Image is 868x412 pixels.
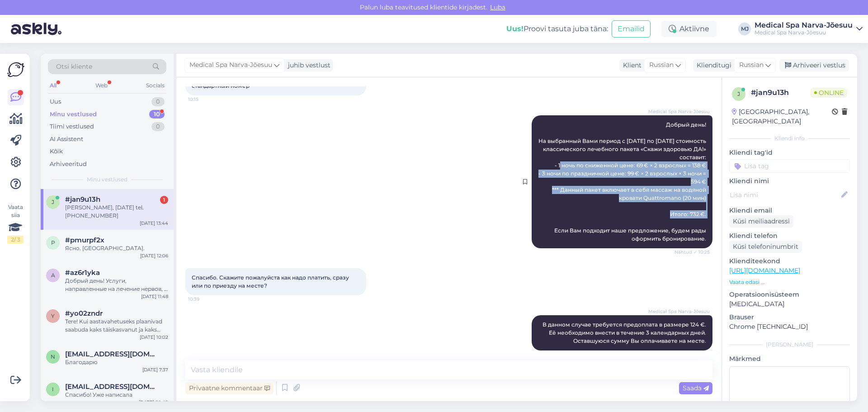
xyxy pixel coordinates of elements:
[65,277,168,293] div: Добрый день! Услуги, направленные на лечение нервов, в нашем Центре здоровья и красоты не предост...
[506,24,524,33] b: Uus!
[755,22,853,29] div: Medical Spa Narva-Jõesuu
[188,296,222,303] span: 10:39
[87,175,127,184] span: Minu vestlused
[139,399,168,406] div: [DATE] 20:42
[619,61,642,70] div: Klient
[612,20,651,38] button: Emailid
[51,239,55,246] span: p
[140,252,168,259] div: [DATE] 12:06
[737,90,740,97] span: j
[661,21,717,37] div: Aktiivne
[729,341,850,349] div: [PERSON_NAME]
[729,278,850,286] p: Vaata edasi ...
[192,274,350,289] span: Спасибо. Скажите пожалуйста как надо платить, сразу или по приезду на месте?
[65,358,168,366] div: Благодарю
[729,241,802,253] div: Küsi telefoninumbrit
[65,236,104,244] span: #pmurpf2x
[149,110,165,119] div: 10
[738,23,751,35] div: MJ
[50,97,61,106] div: Uus
[140,220,168,227] div: [DATE] 13:44
[151,122,165,131] div: 0
[151,97,165,106] div: 0
[693,61,731,70] div: Klienditugi
[188,96,222,103] span: 10:15
[52,199,54,205] span: j
[56,62,92,71] span: Otsi kliente
[542,321,708,344] span: В данном случае требуется предоплата в размере 124 €. Её необходимо внести в течение 3 календарны...
[65,383,159,391] span: inglenookolga@gmail.com
[675,249,710,256] span: Nähtud ✓ 10:25
[50,135,83,144] div: AI Assistent
[648,108,710,115] span: Medical Spa Narva-Jõesuu
[729,134,850,142] div: Kliendi info
[144,80,166,91] div: Socials
[185,382,274,394] div: Privaatne kommentaar
[755,22,863,36] a: Medical Spa Narva-JõesuuMedical Spa Narva-Jõesuu
[65,350,159,358] span: natzen70@list.ru
[160,196,168,204] div: 1
[51,313,55,319] span: y
[140,334,168,341] div: [DATE] 10:02
[7,236,24,244] div: 2 / 3
[751,87,811,98] div: # jan9u13h
[779,59,849,71] div: Arhiveeri vestlus
[674,351,710,358] span: Nähtud ✓ 10:42
[729,206,850,215] p: Kliendi email
[65,309,103,317] span: #yo02zndr
[50,147,63,156] div: Kõik
[189,60,272,70] span: Medical Spa Narva-Jõesuu
[487,3,508,11] span: Luba
[284,61,330,70] div: juhib vestlust
[50,110,97,119] div: Minu vestlused
[739,60,764,70] span: Russian
[648,308,710,315] span: Medical Spa Narva-Jõesuu
[65,317,168,334] div: Tere! Kui aastavahetuseks plaanivad saabuda kaks täiskasvanut ja kaks last, on kogumaksumus 1078 €.
[142,366,168,373] div: [DATE] 7:37
[506,24,608,34] div: Proovi tasuta juba täna:
[729,215,793,227] div: Küsi meiliaadressi
[729,299,850,309] p: [MEDICAL_DATA]
[65,204,168,220] div: [PERSON_NAME], [DATE] tel. [PHONE_NUMBER]
[729,159,850,173] input: Lisa tag
[811,88,847,98] span: Online
[729,148,850,157] p: Kliendi tag'id
[51,353,55,360] span: n
[52,386,54,393] span: i
[729,354,850,364] p: Märkmed
[729,176,850,186] p: Kliendi nimi
[65,269,100,277] span: #az6r1yka
[729,266,800,275] a: [URL][DOMAIN_NAME]
[50,122,94,131] div: Tiimi vestlused
[65,195,100,204] span: #jan9u13h
[732,107,832,126] div: [GEOGRAPHIC_DATA], [GEOGRAPHIC_DATA]
[141,293,168,300] div: [DATE] 11:48
[65,244,168,252] div: Ясно. [GEOGRAPHIC_DATA].
[7,203,24,244] div: Vaata siia
[65,391,168,399] div: Спасибо! Уже написала
[729,290,850,299] p: Operatsioonisüsteem
[729,313,850,322] p: Brauser
[649,60,674,70] span: Russian
[50,160,87,169] div: Arhiveeritud
[730,190,840,200] input: Lisa nimi
[94,80,109,91] div: Web
[683,384,709,392] span: Saada
[729,231,850,241] p: Kliendi telefon
[729,322,850,331] p: Chrome [TECHNICAL_ID]
[48,80,58,91] div: All
[7,61,24,78] img: Askly Logo
[729,256,850,266] p: Klienditeekond
[51,272,55,279] span: a
[755,29,853,36] div: Medical Spa Narva-Jõesuu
